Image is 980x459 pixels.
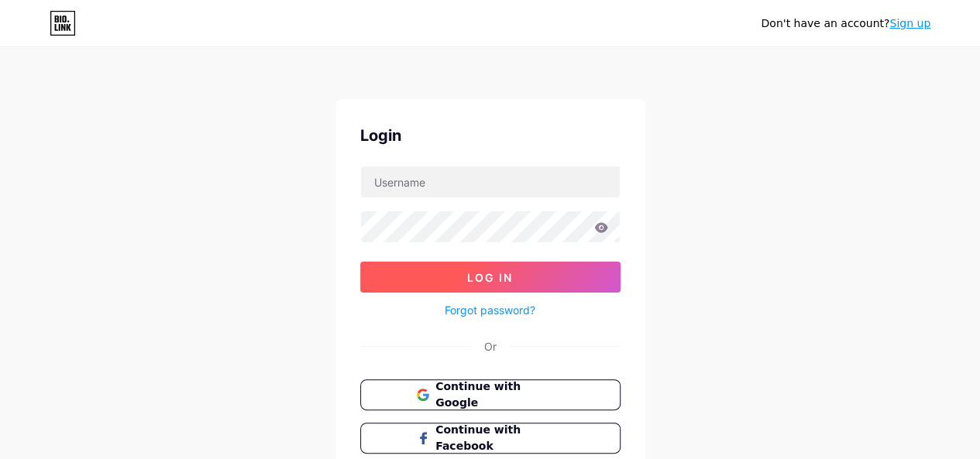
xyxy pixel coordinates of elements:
span: Log In [467,271,513,284]
div: Login [360,124,621,147]
button: Continue with Google [360,379,621,410]
button: Log In [360,262,621,293]
input: Username [361,166,620,197]
span: Continue with Facebook [435,422,563,454]
a: Sign up [889,17,930,29]
div: Or [484,338,497,355]
span: Continue with Google [435,379,563,411]
div: Don't have an account? [761,15,930,32]
button: Continue with Facebook [360,423,621,454]
a: Forgot password? [445,302,535,318]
